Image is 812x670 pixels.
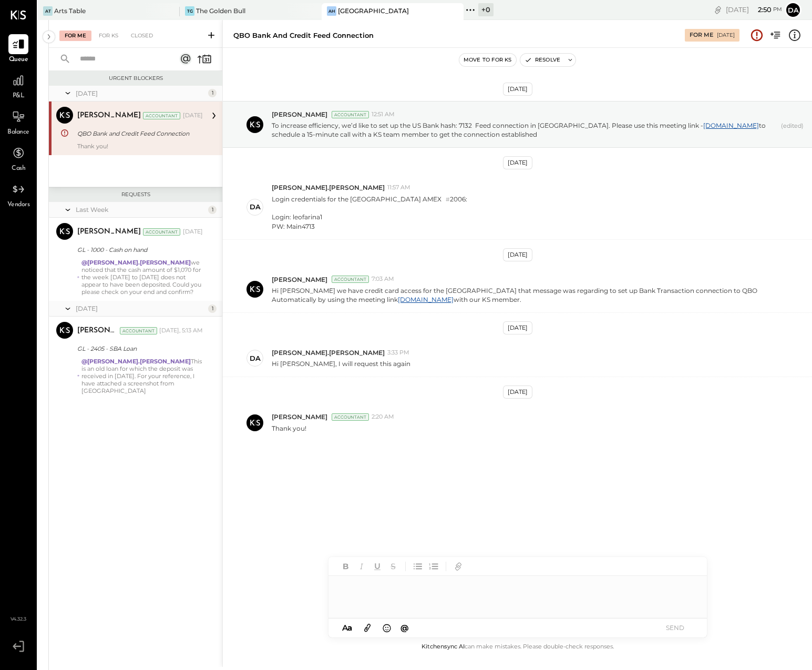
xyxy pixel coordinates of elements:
div: [DATE] [503,385,532,399]
div: + 0 [478,3,494,16]
div: Closed [126,31,158,41]
button: Resolve [520,54,564,66]
div: [DATE] [503,156,532,169]
button: Move to for ks [459,54,516,66]
div: The Golden Bull [196,6,245,15]
button: Italic [355,560,368,573]
strong: @[PERSON_NAME].[PERSON_NAME] [81,358,191,365]
span: 12:51 AM [372,110,395,119]
button: SEND [654,621,696,635]
div: [DATE] [503,321,532,334]
div: [DATE], 5:13 AM [159,327,203,335]
div: Login: leofarina1 [272,212,467,221]
div: [DATE] [183,111,203,120]
span: [PERSON_NAME].[PERSON_NAME] [272,348,385,357]
a: Vendors [1,179,36,210]
button: Unordered List [411,560,425,573]
div: [DATE] [503,248,532,261]
span: [PERSON_NAME].[PERSON_NAME] [272,183,385,192]
button: Underline [371,560,384,573]
div: Thank you! [77,143,203,150]
span: 3:33 PM [387,349,409,357]
p: To increase efficiency, we’d like to set up the US Bank hash: 7132 Feed connection in [GEOGRAPHIC... [272,121,777,139]
div: 1 [208,206,217,214]
button: Add URL [451,560,465,573]
div: [DATE] [503,83,532,96]
div: Arts Table [54,6,86,15]
span: [PERSON_NAME] [272,110,327,119]
p: Login credentials for the [GEOGRAPHIC_DATA] AMEX 2006: [272,195,467,231]
div: da [250,202,261,212]
div: Requests [54,191,217,198]
span: (edited) [781,122,804,139]
span: 7:03 AM [372,275,394,283]
button: Bold [339,560,353,573]
div: Accountant [143,228,180,236]
div: [DATE] [717,32,735,39]
span: Cash [12,164,25,174]
a: Queue [1,34,36,65]
div: [PERSON_NAME] [77,326,118,336]
button: da [785,2,801,18]
div: GL - 1000 - Cash on hand [77,245,200,255]
span: [PERSON_NAME] [272,412,327,421]
span: 2:20 AM [372,413,394,421]
div: [GEOGRAPHIC_DATA] [338,6,409,15]
div: 1 [208,89,217,97]
span: a [347,623,352,633]
span: Vendors [7,200,30,210]
button: Strikethrough [386,560,400,573]
span: 11:57 AM [387,184,410,192]
a: [DOMAIN_NAME] [703,121,759,129]
div: QBO Bank and Credit Feed Connection [77,128,200,139]
div: TG [185,6,194,16]
p: Hi [PERSON_NAME] we have credit card access for the [GEOGRAPHIC_DATA] that message was regarding ... [272,286,777,304]
div: Accountant [332,111,369,118]
a: Cash [1,143,36,174]
div: [DATE] [726,5,782,15]
div: AT [43,6,53,16]
div: [DATE] [76,304,205,313]
div: This is an old loan for which the deposit was received in [DATE]. For your reference, I have atta... [81,358,203,394]
button: Aa [339,622,356,634]
div: Urgent Blockers [54,75,217,82]
strong: @[PERSON_NAME].[PERSON_NAME] [81,259,191,266]
span: Queue [9,55,28,65]
div: Accountant [332,413,369,421]
div: 1 [208,304,217,313]
div: da [250,353,261,363]
div: copy link [713,4,723,15]
button: @ [397,621,412,634]
div: [DATE] [183,228,203,236]
span: # [446,196,450,203]
span: P&L [13,92,25,101]
div: PW: Main4713 [272,222,467,231]
a: Balance [1,107,36,137]
div: QBO Bank and Credit Feed Connection [233,31,374,40]
div: AH [327,6,336,16]
div: [PERSON_NAME] [77,110,141,121]
button: Ordered List [427,560,440,573]
div: Accountant [143,112,180,119]
div: Accountant [332,276,369,283]
p: Hi [PERSON_NAME], I will request this again [272,359,410,368]
div: Last Week [76,205,205,214]
div: For KS [94,31,124,41]
div: Accountant [120,327,157,334]
a: [DOMAIN_NAME] [398,296,454,303]
div: [DATE] [76,89,205,98]
a: P&L [1,70,36,101]
div: GL - 2405 - SBA Loan [77,343,200,354]
div: [PERSON_NAME] [77,227,141,237]
span: [PERSON_NAME] [272,275,327,284]
span: @ [400,623,409,633]
span: Balance [7,128,29,137]
div: we noticed that the cash amount of $1,070 for the week [DATE] to [DATE] does not appear to have b... [81,259,203,296]
p: Thank you! [272,424,306,433]
div: For Me [59,31,91,41]
div: For Me [690,31,713,39]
